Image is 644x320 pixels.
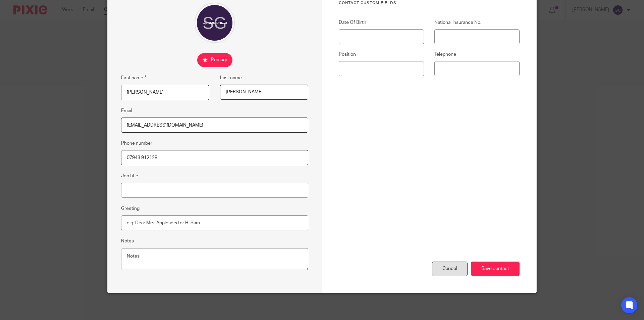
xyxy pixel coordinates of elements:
[121,74,147,82] label: First name
[434,19,520,26] label: National Insurance No.
[121,215,308,230] input: e.g. Dear Mrs. Appleseed or Hi Sam
[220,75,242,81] label: Last name
[339,51,424,58] label: Position
[121,173,138,179] label: Job title
[121,140,152,147] label: Phone number
[121,238,134,244] label: Notes
[339,0,520,6] h3: Contact Custom fields
[432,262,468,276] div: Cancel
[339,19,424,26] label: Date Of Birth
[471,262,520,276] input: Save contact
[121,107,132,114] label: Email
[434,51,520,58] label: Telephone
[121,205,140,212] label: Greeting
